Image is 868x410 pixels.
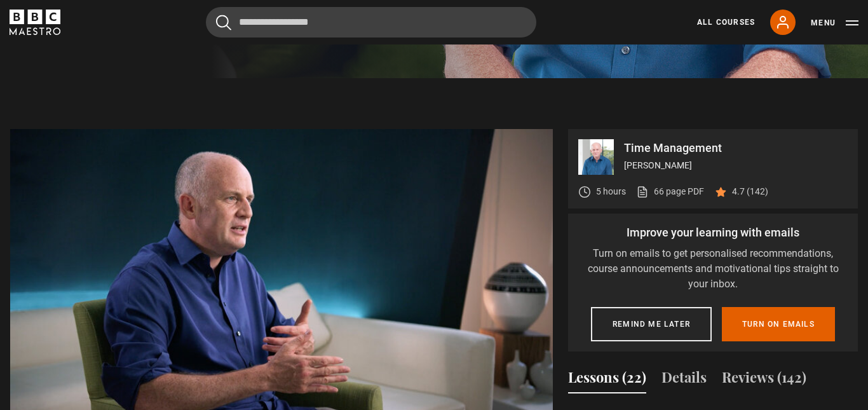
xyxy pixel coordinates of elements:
button: Remind me later [591,307,712,341]
button: Submit the search query [216,15,231,31]
a: All Courses [697,17,755,28]
p: 4.7 (142) [732,185,768,198]
button: Turn on emails [722,307,835,341]
p: Time Management [624,142,848,154]
button: Lessons (22) [568,367,646,393]
a: 66 page PDF [636,185,704,198]
button: Toggle navigation [811,17,858,29]
p: Turn on emails to get personalised recommendations, course announcements and motivational tips st... [578,246,848,292]
button: Reviews (142) [722,367,806,393]
input: Search [206,7,536,38]
p: Improve your learning with emails [578,224,848,241]
p: [PERSON_NAME] [624,159,848,172]
svg: BBC Maestro [10,10,60,35]
p: 5 hours [596,185,626,198]
button: Details [661,367,707,393]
